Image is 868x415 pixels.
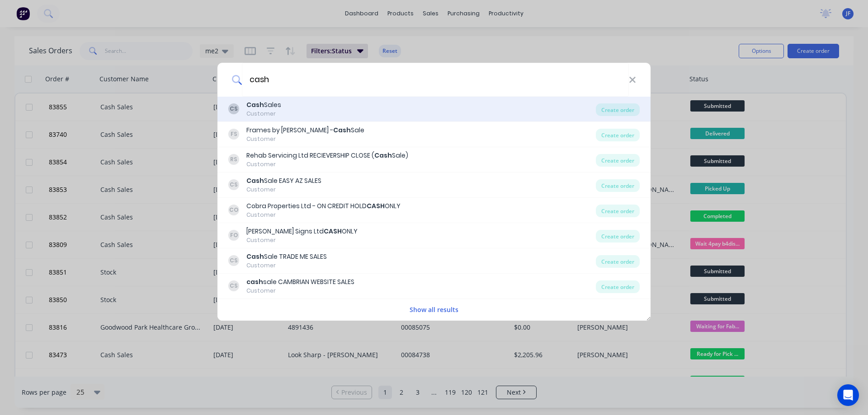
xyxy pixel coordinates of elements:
div: CS [228,103,239,114]
b: Cash [246,176,264,185]
div: FS [228,129,239,140]
div: Open Intercom Messenger [837,384,859,406]
div: Customer [246,287,354,295]
div: Rehab Servicing Ltd RECIEVERSHIP CLOSE ( Sale) [246,151,408,160]
button: Show all results [407,304,461,315]
div: Frames by [PERSON_NAME] - Sale [246,126,364,135]
div: Create order [596,129,640,141]
div: Customer [246,110,281,118]
div: sale CAMBRIAN WEBSITE SALES [246,277,354,287]
div: Create order [596,255,640,268]
b: CASH [324,227,342,236]
input: Enter a customer name to create a new order... [242,63,629,97]
b: Cash [246,100,264,109]
div: Sale TRADE ME SALES [246,252,327,261]
div: CS [228,255,239,266]
div: Create order [596,205,640,217]
div: Create order [596,230,640,242]
div: RS [228,154,239,165]
div: CO [228,205,239,215]
div: CS [228,280,239,291]
b: Cash [246,252,264,261]
div: CS [228,179,239,190]
div: Customer [246,160,408,168]
b: Cash [374,151,392,160]
div: [PERSON_NAME] Signs Ltd ONLY [246,227,358,236]
div: Customer [246,236,358,244]
div: Customer [246,211,401,219]
div: FO [228,230,239,241]
b: Cash [333,126,351,135]
div: Create order [596,179,640,192]
div: Customer [246,261,327,270]
div: Customer [246,186,321,194]
b: CASH [367,201,385,210]
div: Create order [596,103,640,116]
div: Create order [596,154,640,167]
div: Customer [246,135,364,143]
div: Sales [246,100,281,110]
div: Sale EASY AZ SALES [246,176,321,186]
div: Create order [596,280,640,293]
div: Cobra Properties Ltd - ON CREDIT HOLD ONLY [246,201,401,211]
b: cash [246,277,263,286]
